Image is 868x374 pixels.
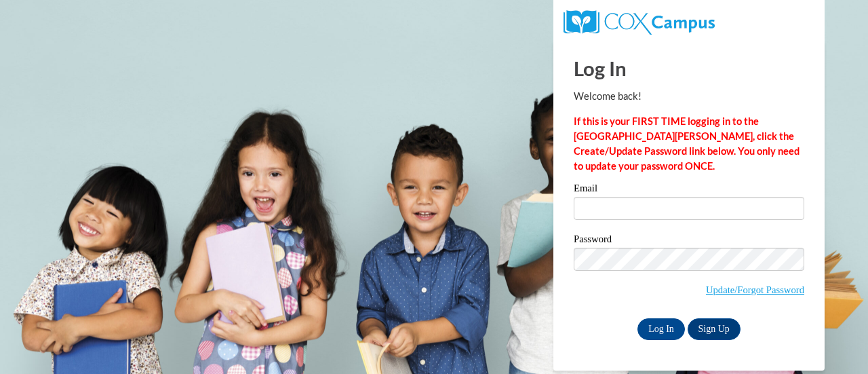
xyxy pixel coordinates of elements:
a: Sign Up [688,318,741,340]
label: Email [574,183,804,197]
label: Password [574,234,804,248]
a: COX Campus [564,16,715,27]
a: Update/Forgot Password [706,284,804,295]
strong: If this is your FIRST TIME logging in to the [GEOGRAPHIC_DATA][PERSON_NAME], click the Create/Upd... [574,115,800,172]
p: Welcome back! [574,89,804,104]
input: Log In [637,318,685,340]
img: COX Campus [564,10,715,35]
h1: Log In [574,54,804,82]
